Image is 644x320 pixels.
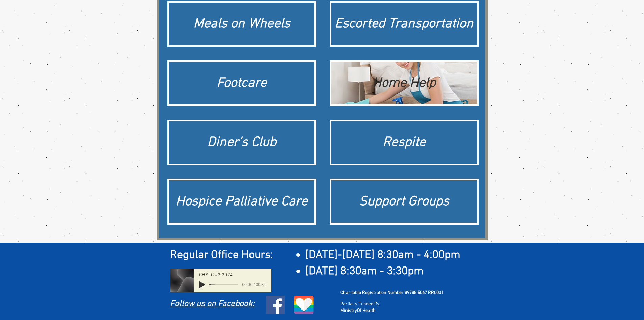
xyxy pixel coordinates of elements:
[167,120,316,165] a: Diner's Club
[238,281,266,288] span: 00:00 / 00:34
[305,264,424,278] span: [DATE] 8:30am - 3:30pm
[199,273,233,278] span: CHSLC #2 2024
[167,60,316,106] a: Footcare
[335,192,474,211] div: Support Groups
[170,247,479,263] h2: ​
[335,15,474,34] div: Escorted Transportation
[340,308,357,314] span: Ministry
[266,296,285,314] ul: Social Bar
[172,133,311,152] div: Diner's Club
[330,1,479,47] a: Escorted Transportation
[266,296,285,314] img: Facebook
[170,299,255,309] a: Follow us on Facebook:
[293,296,314,314] img: LGBTQ logo.png
[357,308,376,314] span: Of Health
[330,60,479,106] a: Home HelpHome Help
[170,248,273,262] span: Regular Office Hours:
[335,133,474,152] div: Respite
[340,301,380,307] span: Partially Funded By:
[172,192,311,211] div: Hospice Palliative Care
[199,281,205,288] button: Play
[305,248,460,262] span: [DATE]-[DATE] 8:30am - 4:00pm
[330,120,479,165] a: Respite
[167,1,316,47] a: Meals on Wheels
[172,74,311,93] div: Footcare
[335,74,474,93] div: Home Help
[330,179,479,225] a: Support Groups
[167,1,479,233] div: Matrix gallery
[340,290,444,296] span: Charitable Registration Number 89788 5067 RR0001
[172,15,311,34] div: Meals on Wheels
